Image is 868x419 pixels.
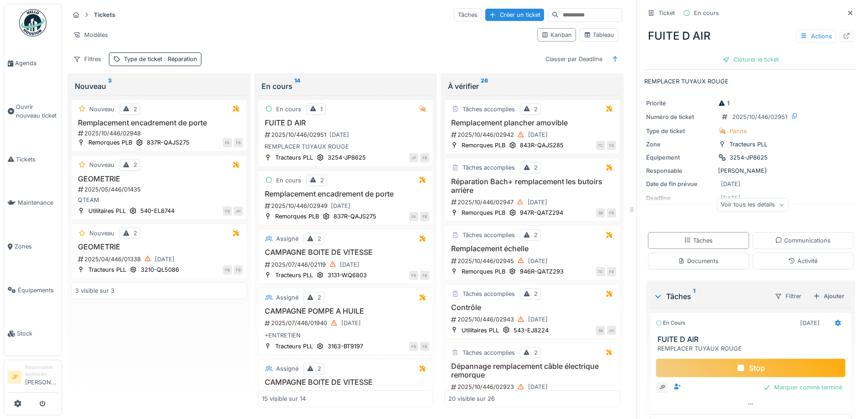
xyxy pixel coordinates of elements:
div: Kanban [541,31,572,39]
div: Documents [678,257,719,265]
div: FB [607,141,616,150]
div: 15 visible sur 14 [262,394,306,403]
div: Tâches [684,236,713,245]
h3: GEOMETRIE [75,175,243,183]
div: FB [409,271,418,280]
div: Utilitaires PLL [88,207,126,215]
div: Tâches accomplies [462,290,515,298]
div: FB [607,208,616,217]
div: Type de ticket [646,127,714,135]
div: Tâches accomplies [462,348,515,357]
div: Tâches accomplies [462,231,515,239]
div: Tracteurs PLL [275,153,313,162]
div: Tâches accomplies [462,163,515,172]
sup: 26 [481,81,488,92]
div: 2 [134,229,137,238]
div: 1 [718,99,729,108]
div: FB [223,265,232,274]
div: [PERSON_NAME] [646,166,855,175]
h3: Contrôle [448,303,616,312]
div: 2025/10/446/02951 [264,129,430,140]
div: 2025/05/446/01435 [77,185,243,194]
div: Panne [729,127,747,135]
div: 2 [534,348,538,357]
div: [DATE] [528,383,548,391]
div: 2025/10/446/02947 [450,197,616,208]
span: Maintenance [18,198,58,207]
img: Badge_color-CXgf-gQk.svg [19,9,46,36]
div: Stop [656,358,846,378]
div: Tâches [454,8,482,21]
li: [PERSON_NAME] [25,364,58,390]
div: TC [596,267,605,276]
div: 1 [320,105,323,114]
div: JH [607,326,616,335]
div: Activité [788,257,817,265]
div: 2025/10/446/02945 [450,255,616,267]
div: 2 [320,176,324,185]
span: : Réparation [162,56,197,62]
div: 837R-QAJS275 [147,138,190,147]
div: Assigné [276,364,298,373]
span: Zones [15,242,58,251]
div: FB [234,138,243,147]
div: Remorques PLB [88,138,132,147]
li: JP [8,370,21,384]
span: Équipements [18,286,58,295]
div: 2 [318,234,321,243]
div: [DATE] [528,257,548,265]
div: 20 visible sur 26 [448,394,495,403]
div: Date de fin prévue [646,180,714,188]
div: Modèles [69,28,112,41]
span: Ouvrir nouveau ticket [16,103,58,120]
div: 946R-QATZ293 [520,267,564,276]
div: JP [409,153,418,162]
a: Équipements [4,269,62,312]
h3: Remplacement encadrement de porte [262,190,430,198]
div: 2 [534,163,538,172]
div: [DATE] [340,260,360,269]
div: Responsable [646,166,714,175]
div: 2025/10/446/02943 [450,314,616,325]
div: 2025/07/446/01940 [264,317,430,329]
div: Tâches accomplies [462,105,515,114]
div: Communications [775,236,831,245]
div: Clôturer le ticket [719,53,782,66]
div: 2025/10/446/02948 [77,129,243,138]
span: Stock [17,329,58,338]
sup: 3 [108,81,112,92]
div: Responsable technicien [25,364,58,378]
div: FB [607,267,616,276]
div: Tracteurs PLL [275,271,313,279]
div: 2025/04/446/01338 [77,253,243,265]
div: [DATE] [329,130,349,139]
div: JP [656,381,668,394]
div: 2 [318,293,321,302]
div: FB [234,265,243,274]
div: Utilitaires PLL [462,326,499,335]
div: 2025/07/446/02119 [264,259,430,270]
div: 2 [534,231,538,239]
div: Tracteurs PLL [275,342,313,351]
div: Ajouter [809,290,848,302]
div: 2 [534,290,538,298]
h3: GEOMETRIE [75,243,243,251]
div: Marquer comme terminé [760,381,846,393]
div: En cours [656,319,685,327]
div: Créer un ticket [485,9,544,21]
div: Tâches [653,291,767,302]
h3: Remplacement échelle [448,244,616,253]
p: REMPLACER TUYAUX ROUGE [644,77,857,86]
div: SB [596,326,605,335]
div: 843R-QAJS285 [520,141,564,150]
div: Priorité [646,99,714,108]
div: 2025/06/446/01650 [264,388,430,400]
div: FB [420,271,429,280]
div: FA [223,138,232,147]
div: Remorques PLB [462,208,505,217]
h3: CAMPAGNE BOITE DE VITESSE [262,248,430,257]
span: Agenda [15,59,58,67]
div: REMPLACER TUYAUX ROUGE [262,142,430,151]
div: Classer par Deadline [541,52,606,66]
div: [DATE] [721,180,740,188]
